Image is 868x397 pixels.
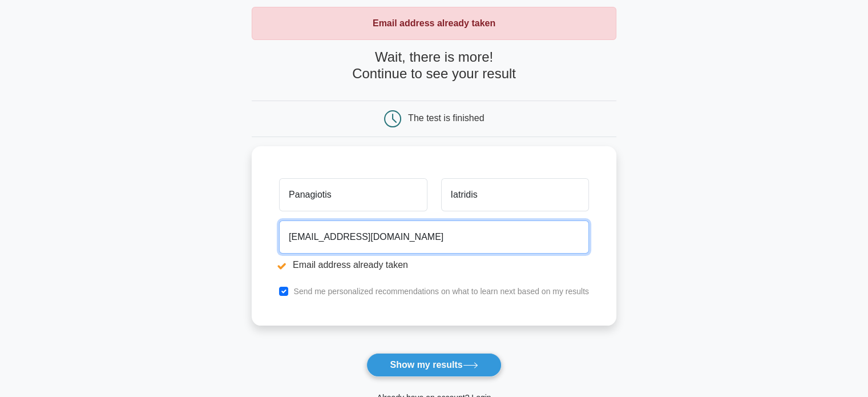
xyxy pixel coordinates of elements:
input: Email [279,220,589,254]
label: Send me personalized recommendations on what to learn next based on my results [293,287,589,296]
h4: Wait, there is more! Continue to see your result [252,49,616,82]
input: First name [279,178,427,211]
button: Show my results [366,353,501,377]
input: Last name [441,178,589,211]
div: The test is finished [408,113,484,123]
strong: Email address already taken [373,18,495,28]
li: Email address already taken [279,258,589,272]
